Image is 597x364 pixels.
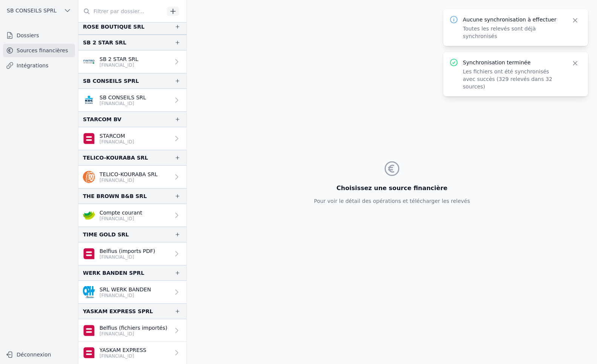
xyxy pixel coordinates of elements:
[99,292,151,299] p: [FINANCIAL_ID]
[99,216,142,222] p: [FINANCIAL_ID]
[83,171,95,183] img: ing.png
[463,25,562,40] p: Toutes les relevés sont déjà synchronisés
[314,184,470,193] h3: Choisissez une source financière
[78,281,187,303] a: SRL WERK BANDEN [FINANCIAL_ID]
[99,94,146,101] p: SB CONSEILS SRL
[99,171,158,178] p: TELICO-KOURABA SRL
[7,7,57,14] span: SB CONSEILS SPRL
[83,209,95,221] img: crelan.png
[78,166,187,188] a: TELICO-KOURABA SRL [FINANCIAL_ID]
[3,44,75,57] a: Sources financières
[99,247,155,255] p: Belfius (imports PDF)
[99,177,158,183] p: [FINANCIAL_ID]
[83,115,121,124] div: STARCOM BV
[83,56,95,68] img: FINTRO_BE_BUSINESS_GEBABEBB.png
[463,59,562,66] p: Synchronisation terminée
[83,76,139,85] div: SB CONSEILS SPRL
[83,307,153,316] div: YASKAM EXPRESS SPRL
[3,349,75,361] button: Déconnexion
[83,286,95,298] img: BANQUE_CPH_CPHBBE75XXX.png
[78,204,187,227] a: Compte courant [FINANCIAL_ID]
[463,68,562,90] p: Les fichiers ont été synchronisés avec succès (329 relevés dans 32 sources)
[78,50,187,73] a: SB 2 STAR SRL [FINANCIAL_ID]
[99,254,155,260] p: [FINANCIAL_ID]
[99,346,146,354] p: YASKAM EXPRESS
[99,101,146,107] p: [FINANCIAL_ID]
[99,132,134,140] p: STARCOM
[3,5,75,17] button: SB CONSEILS SPRL
[78,242,187,265] a: Belfius (imports PDF) [FINANCIAL_ID]
[83,347,95,359] img: belfius.png
[463,16,562,23] p: Aucune synchronisation à effectuer
[78,319,187,342] a: Belfius (fichiers importés) [FINANCIAL_ID]
[78,127,187,150] a: STARCOM [FINANCIAL_ID]
[99,55,138,63] p: SB 2 STAR SRL
[314,197,470,205] p: Pour voir le détail des opérations et télécharger les relevés
[99,139,134,145] p: [FINANCIAL_ID]
[78,342,187,364] a: YASKAM EXPRESS [FINANCIAL_ID]
[83,268,144,277] div: WERK BANDEN SPRL
[83,133,95,145] img: belfius.png
[99,324,167,332] p: Belfius (fichiers importés)
[78,5,164,18] input: Filtrer par dossier...
[99,209,142,216] p: Compte courant
[83,38,126,47] div: SB 2 STAR SRL
[83,153,148,162] div: TELICO-KOURABA SRL
[83,22,144,31] div: ROSE BOUTIQUE SRL
[99,62,138,68] p: [FINANCIAL_ID]
[83,324,95,337] img: belfius.png
[3,29,75,42] a: Dossiers
[83,192,147,201] div: THE BROWN B&B SRL
[83,230,129,239] div: TIME GOLD SRL
[3,59,75,72] a: Intégrations
[99,353,146,359] p: [FINANCIAL_ID]
[99,331,167,337] p: [FINANCIAL_ID]
[78,89,187,111] a: SB CONSEILS SRL [FINANCIAL_ID]
[83,248,95,260] img: belfius.png
[83,94,95,106] img: KBC_BRUSSELS_KREDBEBB.png
[99,286,151,293] p: SRL WERK BANDEN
